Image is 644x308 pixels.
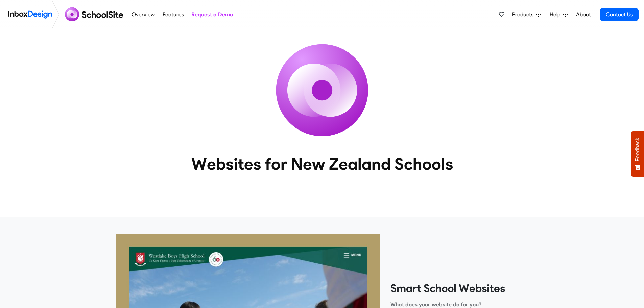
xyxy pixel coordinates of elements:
img: schoolsite logo [62,6,128,23]
a: Contact Us [600,8,639,21]
a: Overview [130,8,157,21]
heading: Smart School Websites [390,282,528,295]
button: Feedback - Show survey [631,131,644,177]
a: Products [509,8,543,21]
span: Feedback [635,138,641,161]
a: Request a Demo [189,8,235,21]
span: Help [550,10,563,19]
a: About [574,8,593,21]
img: icon_schoolsite.svg [261,29,383,151]
span: Products [512,10,536,19]
heading: Websites for New Zealand Schools [162,154,483,174]
strong: What does your website do for you? [390,301,481,308]
a: Features [161,8,186,21]
a: Help [547,8,570,21]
